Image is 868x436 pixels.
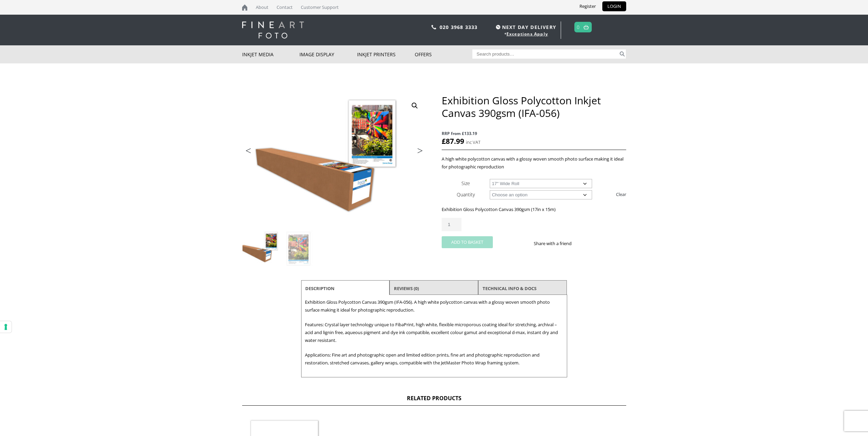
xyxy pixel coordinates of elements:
[534,240,580,247] p: Share with a friend
[280,230,317,267] img: Exhibition Gloss Polycotton Inkjet Canvas 390gsm (IFA-056) - Image 2
[494,23,556,31] span: NEXT DAY DELIVERY
[305,298,563,314] p: Exhibition Gloss Polycotton Canvas 390gsm (IFA-056). A high white polycotton canvas with a glossy...
[588,241,593,246] img: twitter sharing button
[394,282,419,295] a: Reviews (0)
[584,25,589,29] img: basket.svg
[577,22,580,32] a: 0
[442,206,626,213] p: Exhibition Gloss Polycotton Canvas 390gsm (17in x 15m)
[242,45,300,63] a: Inkjet Media
[409,100,421,112] a: View full-screen image gallery
[442,130,626,137] span: RRP from £133.19
[431,25,436,29] img: phone.svg
[442,236,493,248] button: Add to basket
[242,21,304,39] img: logo-white.svg
[596,241,602,246] img: email sharing button
[461,180,470,186] label: Size
[618,49,626,59] button: Search
[483,282,536,295] a: TECHNICAL INFO & DOCS
[299,45,357,63] a: Image Display
[305,351,563,367] p: Applications: Fine art and photographic open and limited edition prints, fine art and photographi...
[496,25,500,29] img: time.svg
[472,49,618,59] input: Search products…
[457,191,475,198] label: Quantity
[442,136,446,146] span: £
[440,24,478,30] a: 020 3968 3333
[506,31,548,37] a: Exceptions Apply
[305,321,563,344] p: Features: Crystal layer technology unique to FibaPrint, high white, flexible microporous coating ...
[357,45,415,63] a: Inkjet Printers
[616,189,626,200] a: Clear options
[442,155,626,171] p: A high white polycotton canvas with a glossy woven smooth photo surface making it ideal for photo...
[602,1,626,11] a: LOGIN
[305,282,335,295] a: Description
[242,230,279,267] img: Exhibition Gloss Polycotton Inkjet Canvas 390gsm (IFA-056)
[574,1,601,11] a: Register
[580,241,585,246] img: facebook sharing button
[415,45,472,63] a: Offers
[242,394,626,406] h2: Related products
[442,218,461,231] input: Product quantity
[442,94,626,119] h1: Exhibition Gloss Polycotton Inkjet Canvas 390gsm (IFA-056)
[442,136,464,146] bdi: 87.99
